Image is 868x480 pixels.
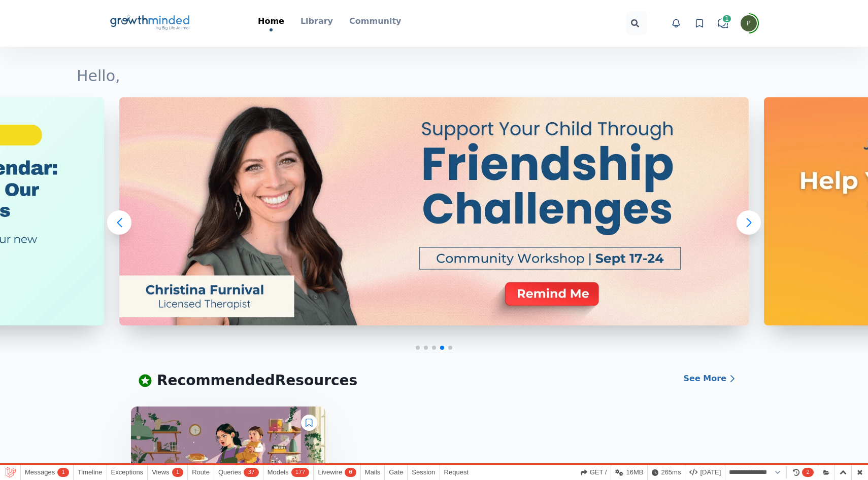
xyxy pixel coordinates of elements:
a: Home [258,15,284,31]
p: Community [349,15,401,27]
h1: Hello, [77,67,791,85]
img: banner BLJ [119,97,749,325]
span: 0 [345,468,356,477]
p: Recommended Resources [157,370,357,391]
span: 37 [244,468,258,477]
button: Progessional [741,15,757,31]
span: 177 [291,468,310,477]
p: Library [301,15,333,27]
p: See More [684,373,726,385]
a: Community [349,15,401,28]
a: Library [301,15,333,28]
p: Home [258,15,284,27]
div: Progessional [747,20,751,27]
a: 1 [715,16,730,31]
span: 1 [722,14,732,23]
span: 2 [802,468,814,477]
span: 1 [57,468,69,477]
span: 1 [172,468,184,477]
a: See More [680,368,741,389]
